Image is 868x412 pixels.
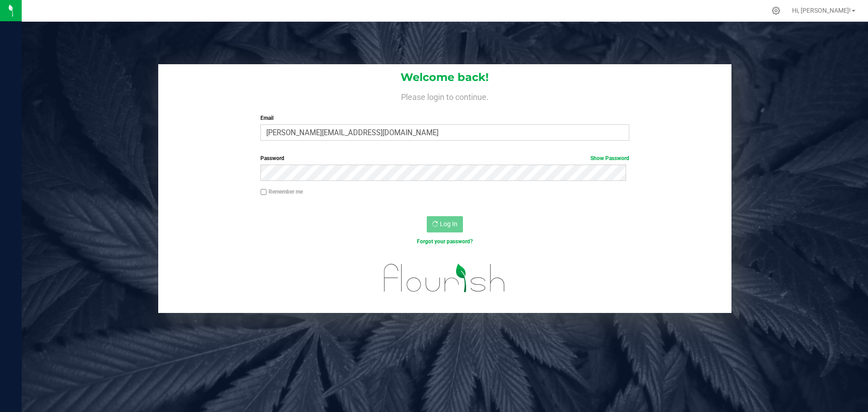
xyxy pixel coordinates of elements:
[158,71,731,83] h1: Welcome back!
[260,155,284,161] span: Password
[770,6,782,15] div: Manage settings
[260,189,267,195] input: Remember me
[590,155,629,161] a: Show Password
[792,7,851,14] span: Hi, [PERSON_NAME]!
[417,238,473,245] a: Forgot your password?
[260,188,303,196] label: Remember me
[260,114,629,122] label: Email
[440,220,458,227] span: Log In
[427,216,463,232] button: Log In
[158,90,731,101] h4: Please login to continue.
[373,255,516,301] img: flourish_logo.svg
